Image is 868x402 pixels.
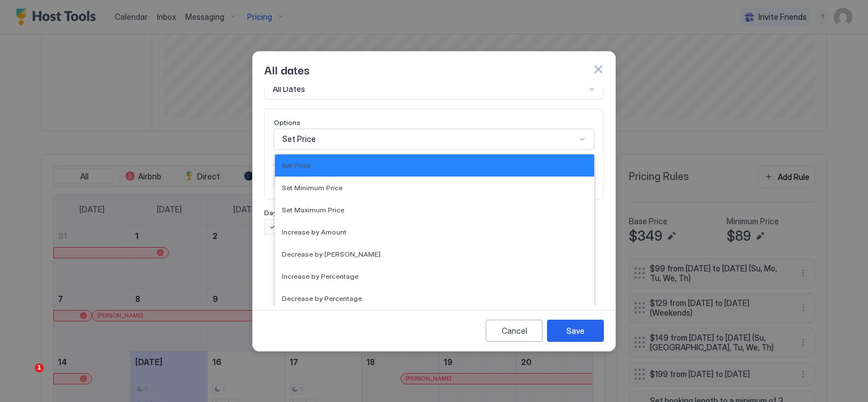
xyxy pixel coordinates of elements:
[274,158,299,167] span: Amount
[282,294,362,303] span: Decrease by Percentage
[282,250,381,258] span: Decrease by [PERSON_NAME]
[566,325,585,337] div: Save
[282,206,344,214] span: Set Maximum Price
[282,228,347,236] span: Increase by Amount
[11,363,39,391] iframe: Intercom live chat
[282,272,358,280] span: Increase by Percentage
[282,183,343,192] span: Set Minimum Price
[264,61,310,78] span: All dates
[502,325,527,337] div: Cancel
[264,208,319,217] span: Days of the week
[273,84,305,94] span: All Dates
[282,134,316,144] span: Set Price
[547,320,604,342] button: Save
[486,320,542,342] button: Cancel
[274,118,301,127] span: Options
[35,363,44,372] span: 1
[282,161,311,170] span: Set Price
